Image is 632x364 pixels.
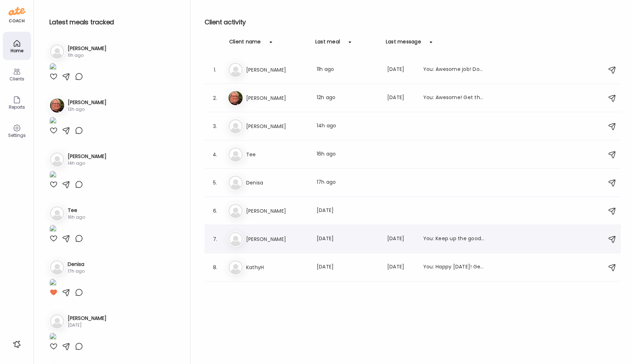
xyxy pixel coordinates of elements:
div: 5. [211,178,219,187]
div: Client name [229,38,261,49]
h3: [PERSON_NAME] [68,99,107,106]
div: 1. [211,66,219,74]
h3: Denisa [68,261,85,268]
div: 11h ago [68,52,107,59]
h3: [PERSON_NAME] [246,235,308,243]
h2: Client activity [205,17,621,28]
div: 12h ago [68,106,107,113]
div: 17h ago [68,268,85,274]
img: images%2FbvRX2pFCROQWHeSoHPTPPVxD9x42%2FtK25Bjt9Nx9ZAuV2NMxK%2Fs7bVPAwKggmteuphUga9_1080 [49,333,56,342]
img: bg-avatar-default.svg [229,176,243,190]
h3: [PERSON_NAME] [246,122,308,131]
div: Reports [4,105,30,109]
h2: Latest meals tracked [49,17,179,28]
img: ate [8,6,25,17]
img: bg-avatar-default.svg [50,206,64,220]
div: [DATE] [387,94,415,102]
div: You: Awesome! Get that sleep in for [DATE] and [DATE], you're doing great! [423,94,485,102]
div: [DATE] [387,66,415,74]
div: Last message [386,38,421,49]
div: 16h ago [317,150,379,159]
img: bg-avatar-default.svg [229,147,243,162]
div: 14h ago [317,122,379,131]
h3: [PERSON_NAME] [246,207,308,215]
div: [DATE] [317,207,379,215]
img: avatars%2FahVa21GNcOZO3PHXEF6GyZFFpym1 [50,98,64,113]
div: 16h ago [68,214,85,220]
div: 2. [211,94,219,102]
div: You: Keep up the good work! Get that food in! [423,235,485,243]
h3: [PERSON_NAME] [68,45,107,52]
div: Home [4,48,30,53]
div: You: Awesome job! Don't forget to add in sleep and water intake! Keep up the good work! [423,66,485,74]
div: 3. [211,122,219,131]
img: bg-avatar-default.svg [229,119,243,133]
img: bg-avatar-default.svg [50,152,64,166]
div: 11h ago [317,66,379,74]
h3: Tee [68,207,85,214]
div: 17h ago [317,178,379,187]
div: [DATE] [317,263,379,272]
img: bg-avatar-default.svg [50,260,64,274]
div: You: Happy [DATE]! Get that food/water/sleep in from the past few days [DATE]! Enjoy your weekend! [423,263,485,272]
div: 7. [211,235,219,243]
div: 6. [211,207,219,215]
h3: [PERSON_NAME] [68,153,107,160]
h3: [PERSON_NAME] [246,66,308,74]
div: Clients [4,77,30,81]
div: [DATE] [317,235,379,243]
img: images%2FpjsnEiu7NkPiZqu6a8wFh07JZ2F3%2FBXKTRjjtVpqqIB09lOlm%2FxB14HNPvNde7AJSCBgdx_1080 [49,279,56,288]
img: bg-avatar-default.svg [229,232,243,246]
img: avatars%2FahVa21GNcOZO3PHXEF6GyZFFpym1 [229,91,243,105]
div: Last meal [315,38,340,49]
img: bg-avatar-default.svg [229,204,243,218]
img: images%2FahVa21GNcOZO3PHXEF6GyZFFpym1%2FNIrQqNEJgLjAsMVl6u8s%2F7BFO99QcxbGq0C6hDMMj_1080 [49,117,56,126]
div: [DATE] [68,322,107,328]
img: bg-avatar-default.svg [50,44,64,59]
div: [DATE] [387,263,415,272]
div: 14h ago [68,160,107,166]
h3: KathyH [246,263,308,272]
img: bg-avatar-default.svg [229,260,243,274]
div: 4. [211,150,219,159]
div: [DATE] [387,235,415,243]
img: images%2FMmnsg9FMMIdfUg6NitmvFa1XKOJ3%2FjIylfvCh4pHQ4QrY7uOD%2FEKfIcN6SQkKv1DeDQqtr_1080 [49,171,56,180]
div: Settings [4,133,30,138]
h3: [PERSON_NAME] [246,94,308,102]
img: images%2FCVHIpVfqQGSvEEy3eBAt9lLqbdp1%2Fj8E1zkMfD8puDzZY9qfm%2FtByo3JhVQgcpLGm3pPsd_1080 [49,63,56,72]
div: 8. [211,263,219,272]
h3: [PERSON_NAME] [68,315,107,322]
img: bg-avatar-default.svg [229,63,243,77]
h3: Tee [246,150,308,159]
img: images%2Foo7fuxIcn3dbckGTSfsqpZasXtv1%2FNv77uKW0iwFLg3cqCdDP%2FDYNRkniDRIbo5IsnqkEL_1080 [49,225,56,234]
img: bg-avatar-default.svg [50,314,64,328]
div: 12h ago [317,94,379,102]
h3: Denisa [246,178,308,187]
div: coach [9,18,25,24]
